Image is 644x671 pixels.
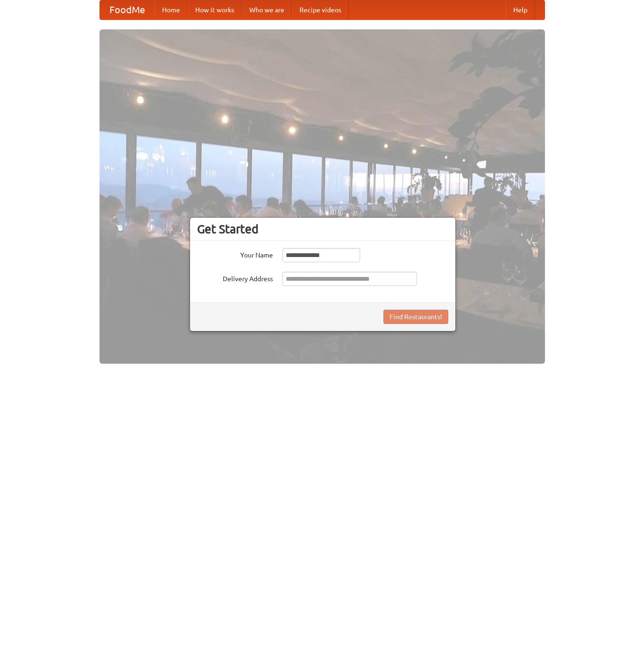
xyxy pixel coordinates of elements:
[242,0,292,19] a: Who we are
[100,0,154,19] a: FoodMe
[383,310,448,324] button: Find Restaurants!
[197,248,273,260] label: Your Name
[197,272,273,284] label: Delivery Address
[292,0,349,19] a: Recipe videos
[154,0,188,19] a: Home
[188,0,242,19] a: How it works
[197,222,448,236] h3: Get Started
[506,0,535,19] a: Help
